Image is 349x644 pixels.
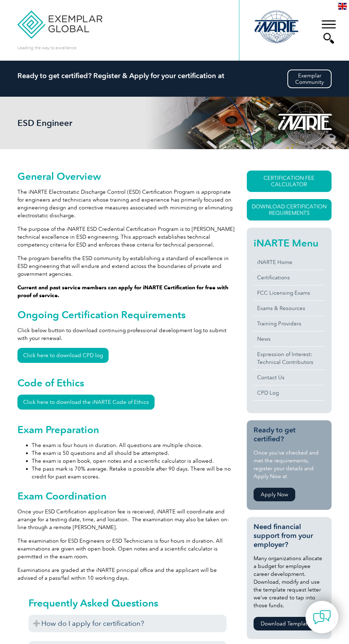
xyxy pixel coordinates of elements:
[17,118,124,128] h1: ESD Engineer
[254,385,325,400] a: CPD Log
[17,44,77,52] p: Leading the way to excellence
[254,617,318,630] a: Download Template
[28,615,226,632] h3: How do I apply for certification?
[254,316,325,331] a: Training Providers
[17,254,237,278] p: The program benefits the ESD community by establishing a standard of excellence in ESD engineerin...
[287,70,332,88] a: ExemplarCommunity
[338,3,347,10] img: en
[17,395,155,410] a: Click here to download the iNARTE Code of Ethics
[247,171,332,192] a: CERTIFICATION FEE CALCULATOR
[254,554,325,609] p: Many organizations allocate a budget for employee career development. Download, modify and use th...
[254,270,325,285] a: Certifications
[28,597,226,609] h2: Frequently Asked Questions
[17,537,237,561] p: The examination for ESD Engineers or ESD Technicians is four hours in duration. All examinations ...
[254,488,295,501] a: Apply Now
[17,424,237,435] h2: Exam Preparation
[313,608,331,626] img: contact-chat.png
[254,285,325,300] a: FCC Licensing Exams
[254,237,325,249] h2: iNARTE Menu
[17,566,237,582] p: Examinations are graded at the iNARTE principal office and the applicant will be advised of a pas...
[17,309,237,320] h2: Ongoing Certification Requirements
[254,449,325,480] p: Once you’ve checked and met the requirements, register your details and Apply Now at
[17,171,237,182] h2: General Overview
[254,331,325,346] a: News
[254,347,325,370] a: Expression of Interest:Technical Contributors
[17,188,237,219] p: The iNARTE Electrostatic Discharge Control (ESD) Certification Program is appropriate for enginee...
[17,377,237,389] h2: Code of Ethics
[254,426,325,443] h3: Ready to get certified?
[17,225,237,249] p: The purpose of the iNARTE ESD Credential Certification Program is to [PERSON_NAME] technical exce...
[17,71,332,80] h2: Ready to get certified? Register & Apply for your certification at
[17,490,237,502] h2: Exam Coordination
[32,441,237,449] li: The exam is four hours in duration. All questions are multiple choice.
[32,457,237,465] li: The exam is open book, open notes and a scientific calculator is allowed.
[17,348,109,363] a: Click here to download CPD log
[254,301,325,316] a: Exams & Resources
[17,284,228,299] strong: Current and past service members can apply for iNARTE Certification for free with proof of service.
[17,326,237,342] p: Click below button to download continuing professional development log to submit with your renewal.
[17,508,237,531] p: Once your ESD Certification application fee is received, iNARTE will coordinate and arrange for a...
[254,255,325,270] a: iNARTE Home
[32,449,237,457] li: The exam is 50 questions and all should be attempted.
[254,522,325,549] h3: Need financial support from your employer?
[32,465,237,481] li: The pass mark is 70% average. Retake is possible after 90 days. There will be no credit for past ...
[247,199,332,220] a: Download Certification Requirements
[254,370,325,385] a: Contact Us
